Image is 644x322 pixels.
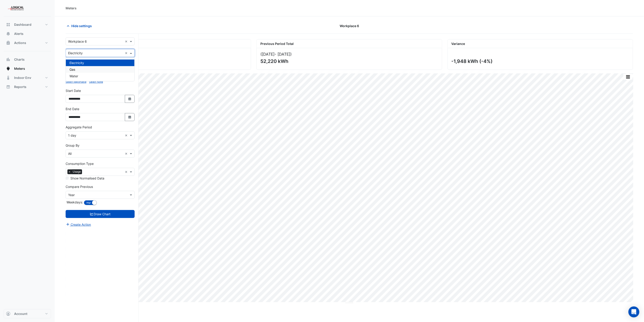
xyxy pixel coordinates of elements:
[448,39,633,48] div: Variance
[260,52,438,57] div: ([DATE] )
[66,80,86,84] button: Select Reportable
[69,52,247,57] div: ([DATE] )
[69,74,78,78] span: Water
[6,85,10,89] app-icon: Reports
[66,200,83,205] label: Weekdays:
[66,106,79,111] label: End Date
[4,29,51,38] button: Alerts
[4,73,51,82] button: Indoor Env
[72,169,82,174] span: Usage
[14,41,26,45] span: Actions
[14,312,27,316] span: Account
[623,74,633,80] button: More Options
[89,80,103,83] small: Select None
[4,309,51,318] button: Account
[69,58,246,64] div: 50,271 kWh
[125,51,129,55] span: Clear
[125,151,129,156] span: Clear
[66,39,251,48] div: Current Period Total
[340,23,359,28] span: Workplace 6
[6,66,10,71] app-icon: Meters
[66,143,80,148] label: Group By
[257,39,442,48] div: Previous Period Total
[4,82,51,91] button: Reports
[6,41,10,45] app-icon: Actions
[89,80,103,84] button: Select None
[14,66,25,71] span: Meters
[128,115,132,119] fa-icon: Select Date
[14,57,25,62] span: Charts
[260,58,437,64] div: 52,220 kWh
[6,57,10,62] app-icon: Charts
[66,210,135,218] button: Draw Chart
[66,80,86,83] small: Select Reportable
[66,22,95,30] button: Hide settings
[4,55,51,64] button: Charts
[5,4,26,13] img: Company Logo
[66,125,92,130] label: Aggregate Period
[14,31,23,36] span: Alerts
[66,161,94,166] label: Consumption Type
[69,61,84,65] span: Electricity
[66,184,93,189] label: Compare Previous
[275,52,290,57] span: - [DATE]
[125,169,129,174] span: Clear
[125,39,129,44] span: Clear
[128,97,132,101] fa-icon: Select Date
[14,75,31,80] span: Indoor Env
[452,58,628,64] div: -1,948 kWh (-4%)
[4,38,51,47] button: Actions
[6,22,10,27] app-icon: Dashboard
[629,306,639,317] div: Open Intercom Messenger
[4,64,51,73] button: Meters
[14,22,31,27] span: Dashboard
[125,133,129,138] span: Clear
[14,85,26,89] span: Reports
[66,88,81,93] label: Start Date
[66,222,91,227] button: Create Action
[70,176,104,181] label: Show Normalised Data
[66,6,77,10] div: Meters
[6,75,10,80] app-icon: Indoor Env
[6,31,10,36] app-icon: Alerts
[67,169,72,174] span: ×
[69,68,75,71] span: Gas
[66,58,134,81] div: Options List
[71,23,92,28] span: Hide settings
[4,20,51,29] button: Dashboard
